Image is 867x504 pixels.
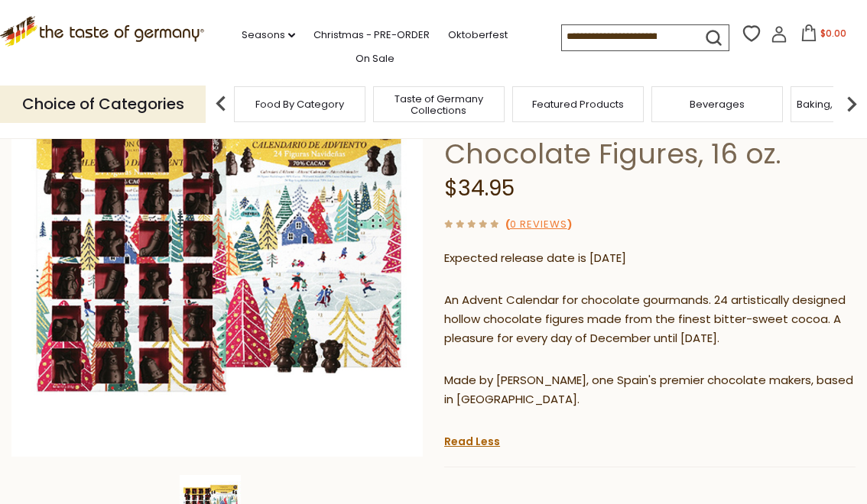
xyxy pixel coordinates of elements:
a: Seasons [242,27,295,44]
a: Featured Products [532,99,624,110]
a: Read Less [444,434,500,449]
span: $0.00 [820,27,846,40]
p: Expected release date is [DATE] [444,249,856,268]
span: $34.95 [444,173,515,203]
span: ( ) [505,217,572,231]
p: An Advent Calendar for chocolate gourmands. 24 artistically designed hollow chocolate figures mad... [444,291,856,348]
button: $0.00 [791,24,856,47]
a: 0 Reviews [510,217,567,233]
a: Taste of Germany Collections [378,93,500,116]
img: Simon Coll Advent Calendar [11,46,423,457]
a: Christmas - PRE-ORDER [313,27,430,44]
a: Beverages [690,99,745,110]
h1: [PERSON_NAME] Advent Calendar with Dark Chocolate Figures, 16 oz. [444,68,856,171]
a: Oktoberfest [448,27,508,44]
a: Food By Category [255,99,344,110]
img: previous arrow [206,89,236,119]
p: Made by [PERSON_NAME], one Spain's premier chocolate makers, based in [GEOGRAPHIC_DATA]. [444,371,856,409]
a: On Sale [356,50,395,67]
img: next arrow [836,89,867,119]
